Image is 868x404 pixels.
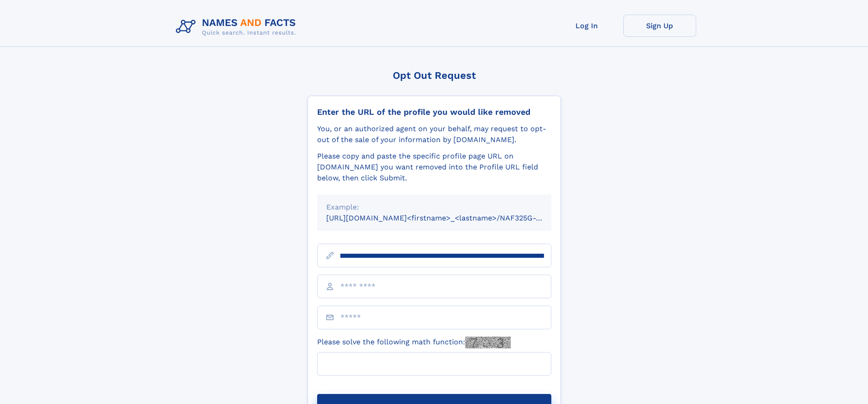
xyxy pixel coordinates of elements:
[326,214,569,222] small: [URL][DOMAIN_NAME]<firstname>_<lastname>/NAF325G-xxxxxxxx
[308,70,561,81] div: Opt Out Request
[317,107,551,117] div: Enter the URL of the profile you would like removed
[326,202,542,213] div: Example:
[623,15,696,37] a: Sign Up
[550,15,623,37] a: Log In
[317,151,551,184] div: Please copy and paste the specific profile page URL on [DOMAIN_NAME] you want removed into the Pr...
[172,15,303,39] img: Logo Names and Facts
[317,337,511,348] label: Please solve the following math function:
[317,123,551,145] div: You, or an authorized agent on your behalf, may request to opt-out of the sale of your informatio...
